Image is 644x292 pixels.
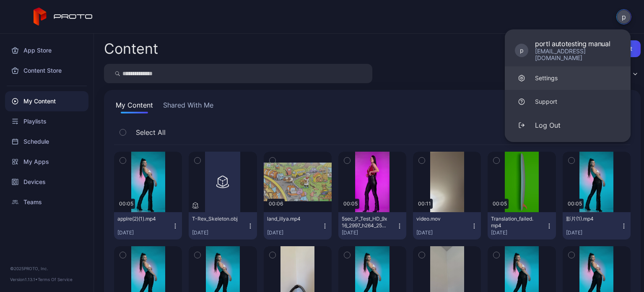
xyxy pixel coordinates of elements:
button: video.mov[DATE] [413,212,481,239]
a: App Store [5,40,88,61]
a: Schedule [5,132,88,152]
div: portl autotesting manual [535,39,621,48]
div: [DATE] [192,229,247,236]
div: applre(2)(1).mp4 [117,216,164,222]
button: applre(2)(1).mp4[DATE] [114,212,182,239]
div: p [515,44,528,57]
div: 影片(1).mp4 [566,216,612,222]
a: My Apps [5,152,88,172]
div: [DATE] [117,229,172,236]
button: Log Out [505,113,631,137]
button: My Content [114,100,155,113]
a: Devices [5,172,88,192]
div: © 2025 PROTO, Inc. [10,265,83,272]
div: 5sec_P_Test_HD_9x16_2997_h264_25Mbps_Rec709_2ch(3).mp4 [342,216,388,229]
div: [DATE] [566,229,621,236]
div: [DATE] [342,229,396,236]
span: Select All [136,127,166,137]
a: Settings [505,66,631,90]
a: Content Store [5,61,88,81]
div: video.mov [416,216,462,222]
a: Teams [5,192,88,212]
div: [DATE] [267,229,322,236]
button: 5sec_P_Test_HD_9x16_2997_h264_25Mbps_Rec709_2ch(3).mp4[DATE] [338,212,406,239]
button: Translation_failed.mp4[DATE] [488,212,556,239]
button: p [616,9,631,24]
a: Playlists [5,111,88,132]
a: Terms Of Service [38,277,73,282]
a: Support [505,90,631,113]
div: [EMAIL_ADDRESS][DOMAIN_NAME] [535,48,621,61]
div: Content [104,42,158,56]
span: Version 1.13.1 • [10,277,38,282]
div: land_illya.mp4 [267,216,313,222]
a: My Content [5,91,88,111]
button: Shared With Me [161,100,215,113]
div: Translation_failed.mp4 [491,216,537,229]
button: T-Rex_Skeleton.obj[DATE] [189,212,257,239]
div: [DATE] [416,229,471,236]
button: land_illya.mp4[DATE] [264,212,332,239]
div: Support [535,97,557,106]
a: pportl autotesting manual[EMAIL_ADDRESS][DOMAIN_NAME] [505,34,631,66]
div: T-Rex_Skeleton.obj [192,216,238,222]
div: Log Out [535,120,561,130]
button: 影片(1).mp4[DATE] [563,212,631,239]
div: [DATE] [491,229,545,236]
div: Settings [535,74,558,82]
